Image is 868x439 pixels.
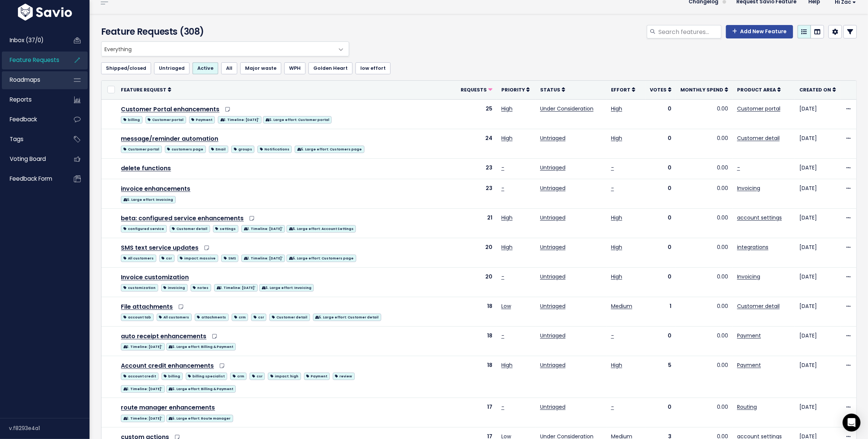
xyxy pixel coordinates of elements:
[165,146,206,153] span: customers page
[456,129,497,158] td: 24
[501,87,525,93] span: Priority
[2,170,62,187] a: Feedback form
[461,86,492,93] a: Requests
[456,297,497,326] td: 18
[241,225,285,233] span: 1. Timeline: [DATE]'
[221,62,237,74] a: All
[540,361,565,369] a: Untriaged
[213,225,238,233] span: settings
[456,238,497,267] td: 20
[263,115,332,124] a: 5. Large effort: Customer portal
[795,179,840,208] td: [DATE]
[221,255,238,262] span: SMS
[162,371,183,380] a: billing
[121,255,156,262] span: All customers
[121,384,164,393] a: 1. Timeline: [DATE]'
[257,146,292,153] span: Notifications
[456,99,497,129] td: 25
[269,312,310,321] a: Customer detail
[2,111,62,128] a: Feedback
[645,208,676,238] td: 0
[121,146,162,153] span: Customer portal
[178,253,218,262] a: impact: massive
[241,224,285,233] a: 1. Timeline: [DATE]'
[501,403,504,411] a: -
[456,326,497,356] td: 18
[269,314,310,321] span: Customer detail
[121,225,166,233] span: configured service
[737,87,776,93] span: Product Area
[456,267,497,297] td: 20
[121,284,158,292] span: customization
[540,134,565,142] a: Untriaged
[795,356,840,398] td: [DATE]
[191,284,211,292] span: notes
[501,273,504,280] a: -
[121,273,189,281] a: Invoice customization
[121,115,142,124] a: billing
[611,302,632,310] a: Medium
[650,86,671,93] a: Votes
[680,86,728,93] a: Monthly spend
[737,273,760,280] a: Invoicing
[795,129,840,158] td: [DATE]
[611,273,622,280] a: High
[611,86,635,93] a: Effort
[259,283,314,292] a: 5. Large effort: Invoicing
[161,283,188,292] a: invoicing
[231,144,254,153] a: groups
[611,164,614,171] a: -
[540,164,565,171] a: Untriaged
[737,403,757,411] a: Routing
[154,62,189,74] a: Untriaged
[121,87,166,93] span: Feature Request
[121,413,164,423] a: 1. Timeline: [DATE]'
[230,373,247,380] span: crm
[843,414,861,432] div: Open Intercom Messenger
[214,283,258,292] a: 1. Timeline: [DATE]'
[737,184,760,192] a: Invoicing
[2,52,62,69] a: Feature Requests
[676,179,733,208] td: 0.00
[645,267,676,297] td: 0
[645,326,676,356] td: 0
[611,361,622,369] a: High
[540,243,565,251] a: Untriaged
[308,62,352,74] a: Golden Heart
[121,343,164,351] span: 1. Timeline: [DATE]'
[166,343,236,351] span: 5. Large effort: Billing & Payment
[263,116,332,124] span: 5. Large effort: Customer portal
[10,56,59,64] span: Feature Requests
[501,105,513,112] a: High
[121,403,215,412] a: route manager enhancements
[101,42,334,56] span: Everything
[2,131,62,148] a: Tags
[241,253,285,262] a: 1. Timeline: [DATE]'
[540,403,565,411] a: Untriaged
[795,238,840,267] td: [DATE]
[645,297,676,326] td: 1
[209,146,228,153] span: Email
[159,253,175,262] a: csr
[737,243,768,251] a: integrations
[189,115,215,124] a: Payment
[676,129,733,158] td: 0.00
[540,105,593,112] a: Under Consideration
[333,373,355,380] span: review
[221,253,238,262] a: SMS
[676,356,733,398] td: 0.00
[680,87,723,93] span: Monthly spend
[795,267,840,297] td: [DATE]
[2,91,62,108] a: Reports
[209,144,228,153] a: Email
[611,214,622,221] a: High
[101,62,151,74] a: Shipped/closed
[456,356,497,398] td: 18
[799,87,831,93] span: Created On
[250,373,265,380] span: csr
[121,214,244,222] a: beta: configured service enhancements
[313,312,381,321] a: 5. Large effort: Customer detail
[121,361,214,370] a: Account credit enhancements
[645,99,676,129] td: 0
[540,273,565,280] a: Untriaged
